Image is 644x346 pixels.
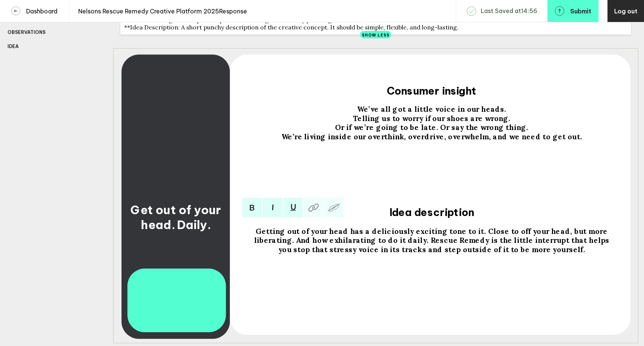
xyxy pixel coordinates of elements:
h4: Dashboard [20,7,57,15]
span: We’re living inside our overthink, overdrive, overwhelm, and we need to get out. [281,132,582,142]
span: We’ve all got a little voice in our heads. [357,105,506,114]
h4: Nelsons Rescue Remedy Creative Platform 2025 Response [73,7,247,15]
span: Or if we’re going to be late. Or say the wrong thing. [335,123,528,132]
div: Get out of your head. Daily. [124,169,227,266]
span: Telling us to worry if our shoes are wrong. [353,114,511,123]
span: Consumer insight [387,84,477,97]
span: Show Less [362,33,390,38]
span: Get out of your head. Daily. [130,202,224,232]
span: Submit [570,8,591,14]
span: Idea description [389,206,474,219]
span: Log out [614,7,637,15]
div: We’ve all got a little voice in our heads.Telling us to worry if our shoes are wrong.Or if we’re ... [250,105,613,190]
span: Last Saved at 14 : 56 [481,7,537,15]
span: Getting out of your head has a deliciously exciting tone to it. Close to off your head, but more ... [254,226,612,254]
